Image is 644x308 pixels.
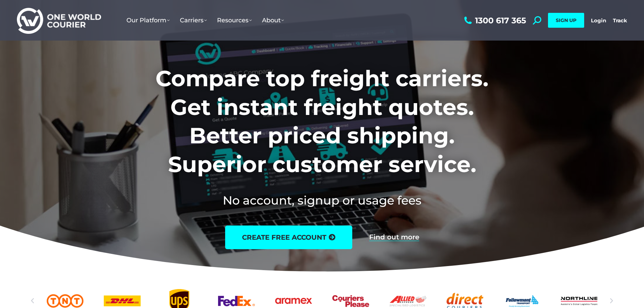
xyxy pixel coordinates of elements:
h2: No account, signup or usage fees [111,192,533,209]
a: Track [613,17,627,24]
span: Carriers [180,17,207,24]
img: One World Courier [17,7,101,34]
a: 1300 617 365 [462,16,526,25]
span: Resources [217,17,252,24]
span: Our Platform [126,17,170,24]
a: Our Platform [121,10,175,31]
span: SIGN UP [556,17,576,23]
a: Find out more [369,234,419,241]
h1: Compare top freight carriers. Get instant freight quotes. Better priced shipping. Superior custom... [111,64,533,179]
a: SIGN UP [548,13,584,28]
a: Login [591,17,606,24]
a: create free account [225,226,352,249]
span: About [262,17,284,24]
a: About [257,10,289,31]
a: Carriers [175,10,212,31]
a: Resources [212,10,257,31]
